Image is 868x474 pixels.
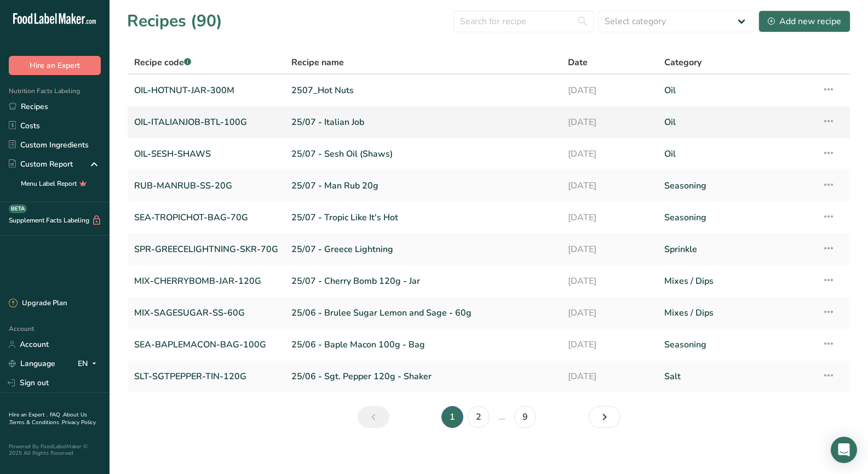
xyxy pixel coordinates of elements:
a: Page 2. [468,406,490,428]
a: Privacy Policy [62,419,96,426]
a: [DATE] [568,365,651,388]
a: [DATE] [568,301,651,324]
a: SEA-BAPLEMACON-BAG-100G [134,333,278,356]
span: Date [568,56,588,69]
a: 2507_Hot Nuts [291,79,555,102]
a: SLT-SGTPEPPER-TIN-120G [134,365,278,388]
a: [DATE] [568,238,651,261]
a: About Us . [9,411,87,426]
div: BETA [9,204,27,213]
a: OIL-ITALIANJOB-BTL-100G [134,111,278,134]
a: Next page [589,406,620,428]
button: Add new recipe [758,10,850,32]
a: [DATE] [568,333,651,356]
span: Recipe name [291,56,344,69]
div: Upgrade Plan [9,298,67,309]
a: SPR-GREECELIGHTNING-SKR-70G [134,238,278,261]
a: Hire an Expert . [9,411,48,419]
button: Hire an Expert [9,56,101,75]
a: 25/07 - Cherry Bomb 120g - Jar [291,270,555,293]
a: Sprinkle [664,238,809,261]
a: Page 9. [514,406,536,428]
a: 25/07 - Tropic Like It's Hot [291,206,555,229]
a: Mixes / Dips [664,301,809,324]
a: SEA-TROPICHOT-BAG-70G [134,206,278,229]
a: Language [9,354,55,373]
a: 25/06 - Baple Macon 100g - Bag [291,333,555,356]
span: Recipe code [134,56,191,68]
a: OIL-HOTNUT-JAR-300M [134,79,278,102]
a: 25/06 - Brulee Sugar Lemon and Sage - 60g [291,301,555,324]
a: 25/07 - Greece Lightning [291,238,555,261]
a: 25/07 - Italian Job [291,111,555,134]
a: Previous page [358,406,389,428]
a: Terms & Conditions . [9,419,62,426]
a: 25/07 - Sesh Oil (Shaws) [291,142,555,165]
a: [DATE] [568,270,651,293]
a: OIL-SESH-SHAWS [134,142,278,165]
div: Powered By FoodLabelMaker © 2025 All Rights Reserved [9,443,101,456]
h1: Recipes (90) [127,9,222,33]
a: Seasoning [664,206,809,229]
div: Open Intercom Messenger [831,437,857,463]
span: Category [664,56,702,69]
a: [DATE] [568,79,651,102]
a: Salt [664,365,809,388]
a: Seasoning [664,333,809,356]
a: [DATE] [568,174,651,197]
div: Add new recipe [768,15,841,28]
a: MIX-CHERRYBOMB-JAR-120G [134,270,278,293]
a: [DATE] [568,111,651,134]
a: Oil [664,111,809,134]
input: Search for recipe [453,10,594,32]
a: MIX-SAGESUGAR-SS-60G [134,301,278,324]
a: Oil [664,79,809,102]
div: Custom Report [9,158,73,170]
a: 25/06 - Sgt. Pepper 120g - Shaker [291,365,555,388]
a: FAQ . [50,411,63,419]
a: Mixes / Dips [664,270,809,293]
div: EN [78,357,101,370]
a: [DATE] [568,142,651,165]
a: RUB-MANRUB-SS-20G [134,174,278,197]
a: 25/07 - Man Rub 20g [291,174,555,197]
a: Seasoning [664,174,809,197]
a: [DATE] [568,206,651,229]
a: Oil [664,142,809,165]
